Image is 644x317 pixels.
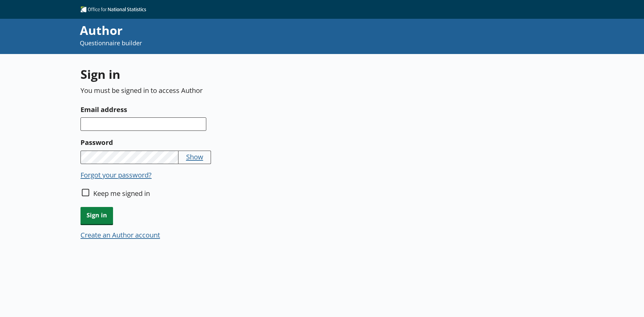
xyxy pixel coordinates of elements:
[80,170,152,179] button: Forgot your password?
[80,22,433,39] div: Author
[80,230,160,240] button: Create an Author account
[93,189,150,198] label: Keep me signed in
[80,207,113,224] button: Sign in
[80,137,397,148] label: Password
[186,152,203,161] button: Show
[80,104,397,115] label: Email address
[80,86,397,95] p: You must be signed in to access Author
[80,39,433,47] p: Questionnaire builder
[80,66,397,83] h1: Sign in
